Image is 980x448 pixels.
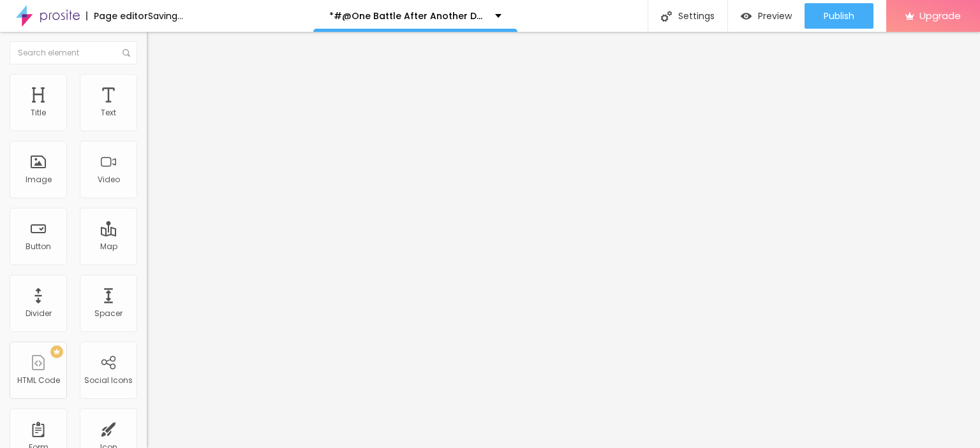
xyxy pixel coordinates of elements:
iframe: Editor [147,32,980,448]
div: Map [100,242,117,251]
div: HTML Code [17,376,60,385]
button: Preview [728,3,805,29]
div: Text [101,108,116,117]
button: Publish [805,3,873,29]
span: Upgrade [919,10,961,21]
p: *#@One Battle After Another Download 2025 FullMovie Free English/Hindi [329,11,486,20]
span: Preview [758,11,792,21]
img: Icone [661,11,672,22]
div: Image [26,175,52,184]
div: Button [26,242,51,251]
div: Saving... [148,11,183,20]
div: Spacer [94,309,122,318]
img: Icone [122,49,130,57]
div: Divider [26,309,52,318]
div: Video [98,175,120,184]
span: Publish [824,11,854,21]
div: Page editor [86,11,148,20]
input: Search element [10,41,137,64]
div: Title [31,108,46,117]
div: Social Icons [84,376,133,385]
img: view-1.svg [741,11,752,22]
